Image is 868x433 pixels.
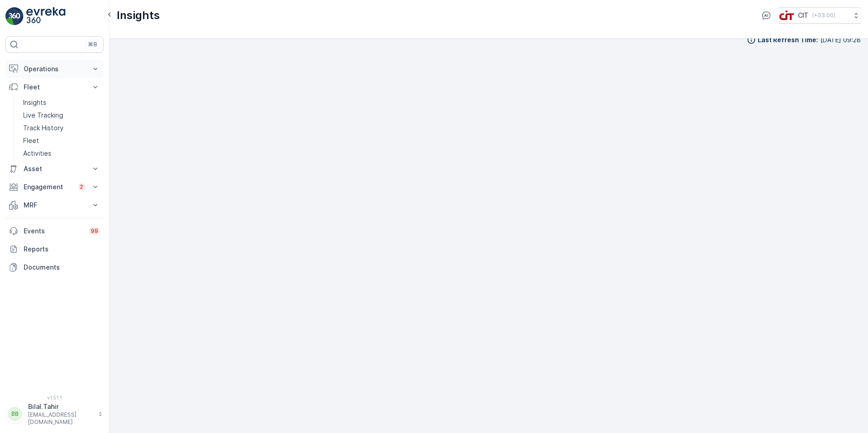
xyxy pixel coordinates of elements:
a: Live Tracking [20,109,104,122]
p: ⌘B [88,41,97,48]
p: [EMAIL_ADDRESS][DOMAIN_NAME] [28,411,94,426]
p: Events [24,226,84,236]
a: Events99 [5,222,104,240]
button: BBBilal.Tahir[EMAIL_ADDRESS][DOMAIN_NAME] [5,402,104,426]
p: Insights [117,8,160,23]
p: 99 [91,227,98,235]
button: CIT(+03:00) [779,7,861,24]
img: cit-logo_pOk6rL0.png [779,10,794,20]
p: Asset [24,164,85,173]
p: Insights [23,98,46,107]
img: logo_light-DOdMpM7g.png [26,7,65,25]
button: Asset [5,160,104,178]
p: Fleet [24,83,85,92]
button: Operations [5,60,104,78]
div: BB [8,407,22,421]
p: Operations [24,64,85,74]
a: Documents [5,258,104,276]
p: Documents [24,263,100,272]
p: Reports [24,245,100,254]
p: MRF [24,201,85,210]
p: CIT [798,11,809,20]
p: Last Refresh Time : [758,35,818,44]
a: Track History [20,122,104,134]
p: Activities [23,149,51,158]
span: v 1.51.1 [5,395,104,400]
p: Engagement [24,182,73,192]
button: Engagement2 [5,178,104,196]
p: Bilal.Tahir [28,402,94,411]
p: Live Tracking [23,111,63,120]
img: logo [5,7,24,25]
button: Fleet [5,78,104,96]
button: MRF [5,196,104,214]
p: Fleet [23,136,39,145]
a: Reports [5,240,104,258]
p: Track History [23,123,64,133]
a: Activities [20,147,104,160]
p: ( +03:00 ) [812,12,835,19]
a: Fleet [20,134,104,147]
p: 2 [80,183,84,191]
p: [DATE] 09:28 [820,35,861,44]
a: Insights [20,96,104,109]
